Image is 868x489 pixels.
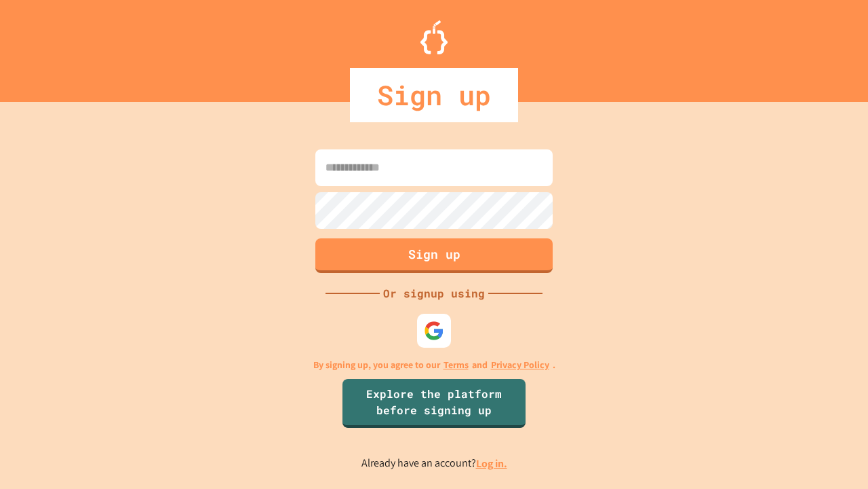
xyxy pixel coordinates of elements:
[755,376,854,433] iframe: chat widget
[342,379,526,428] a: Explore the platform before signing up
[811,435,854,475] iframe: chat widget
[443,358,469,372] a: Terms
[476,456,507,471] a: Log in.
[361,455,507,472] p: Already have an account?
[313,358,555,372] p: By signing up, you agree to our and .
[350,68,518,122] div: Sign up
[315,238,553,273] button: Sign up
[420,20,448,54] img: Logo.svg
[380,285,488,302] div: Or signup using
[424,321,444,341] img: google-icon.svg
[491,358,549,372] a: Privacy Policy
